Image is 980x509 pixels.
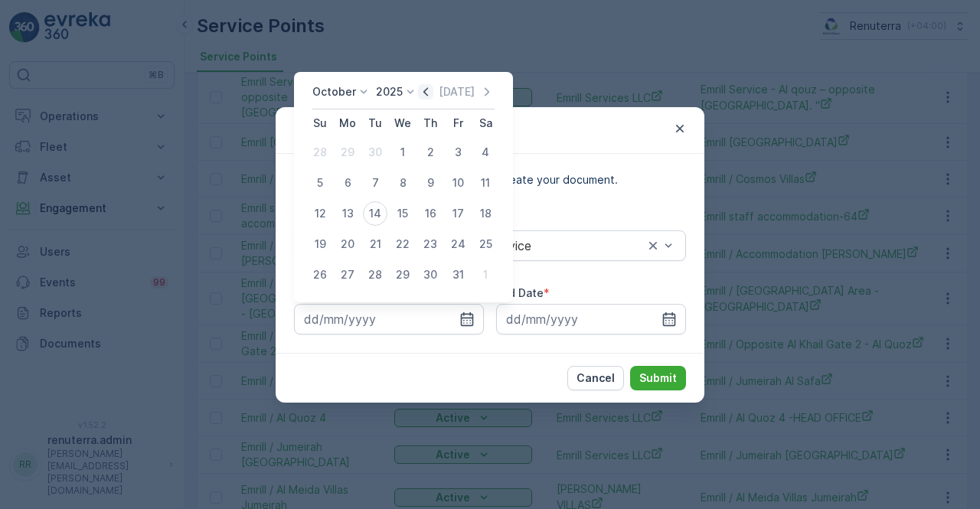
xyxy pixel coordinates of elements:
div: 27 [335,263,360,287]
div: 18 [473,201,498,226]
th: Saturday [472,109,499,137]
th: Sunday [306,109,334,137]
div: 30 [363,140,387,165]
div: 8 [390,171,415,195]
div: 1 [473,263,498,287]
div: 29 [335,140,360,165]
input: dd/mm/yyyy [294,304,484,334]
div: 1 [390,140,415,165]
div: 21 [363,232,387,256]
div: 7 [363,171,387,195]
th: Monday [334,109,361,137]
th: Tuesday [361,109,389,137]
div: 28 [363,263,387,287]
div: 31 [446,263,470,287]
div: 5 [308,171,332,195]
div: 23 [418,232,443,256]
div: 2 [418,140,443,165]
p: Cancel [577,370,615,386]
div: 19 [308,232,332,256]
div: 10 [446,171,470,195]
div: 15 [390,201,415,226]
div: 11 [473,171,498,195]
div: 3 [446,140,470,165]
div: 14 [363,201,387,226]
th: Thursday [416,109,444,137]
div: 4 [473,140,498,165]
div: 26 [308,263,332,287]
p: [DATE] [439,84,475,100]
p: 2025 [376,84,403,100]
input: dd/mm/yyyy [496,304,686,334]
div: 13 [335,201,360,226]
th: Wednesday [389,109,416,137]
button: Cancel [567,366,624,390]
p: Submit [639,370,677,386]
div: 6 [335,171,360,195]
div: 25 [473,232,498,256]
button: Submit [630,366,686,390]
p: October [312,84,356,100]
div: 29 [390,263,415,287]
div: 30 [418,263,443,287]
div: 17 [446,201,470,226]
th: Friday [444,109,472,137]
div: 9 [418,171,443,195]
div: 12 [308,201,332,226]
div: 28 [308,140,332,165]
div: 20 [335,232,360,256]
div: 16 [418,201,443,226]
label: End Date [496,286,544,299]
div: 22 [390,232,415,256]
div: 24 [446,232,470,256]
